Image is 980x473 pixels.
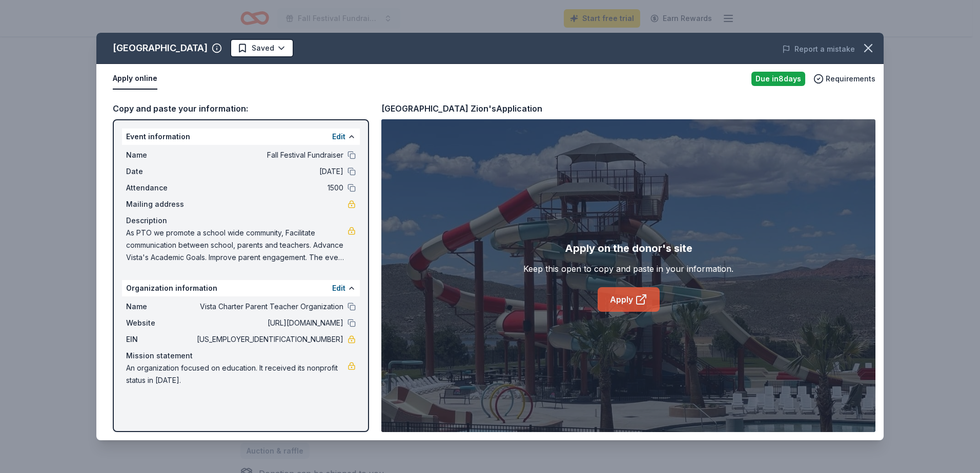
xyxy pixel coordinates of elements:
[126,214,356,227] div: Description
[126,198,195,210] span: Mailing address
[126,362,348,386] span: An organization focused on education. It received its nonprofit status in [DATE].
[195,182,343,194] span: 1500
[126,165,195,178] span: Date
[195,300,343,313] span: Vista Charter Parent Teacher Organization
[252,42,274,54] span: Saved
[565,240,692,256] div: Apply on the donor's site
[230,39,294,57] button: Saved
[126,227,348,264] span: As PTO we promote a school wide community, Facilitate communication between school, parents and t...
[113,102,369,115] div: Copy and paste your information:
[332,282,345,294] button: Edit
[782,43,855,55] button: Report a mistake
[126,350,356,362] div: Mission statement
[122,280,360,296] div: Organization information
[126,333,195,346] span: EIN
[826,73,875,85] span: Requirements
[381,102,542,115] div: [GEOGRAPHIC_DATA] Zion's Application
[332,131,345,143] button: Edit
[195,317,343,329] span: [URL][DOMAIN_NAME]
[598,287,660,312] a: Apply
[751,72,805,86] div: Due in 8 days
[113,68,157,90] button: Apply online
[113,40,208,56] div: [GEOGRAPHIC_DATA]
[813,73,875,85] button: Requirements
[126,317,195,329] span: Website
[195,165,343,178] span: [DATE]
[126,149,195,161] span: Name
[126,182,195,194] span: Attendance
[523,263,733,275] div: Keep this open to copy and paste in your information.
[195,149,343,161] span: Fall Festival Fundraiser
[195,333,343,346] span: [US_EMPLOYER_IDENTIFICATION_NUMBER]
[122,128,360,145] div: Event information
[126,300,195,313] span: Name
